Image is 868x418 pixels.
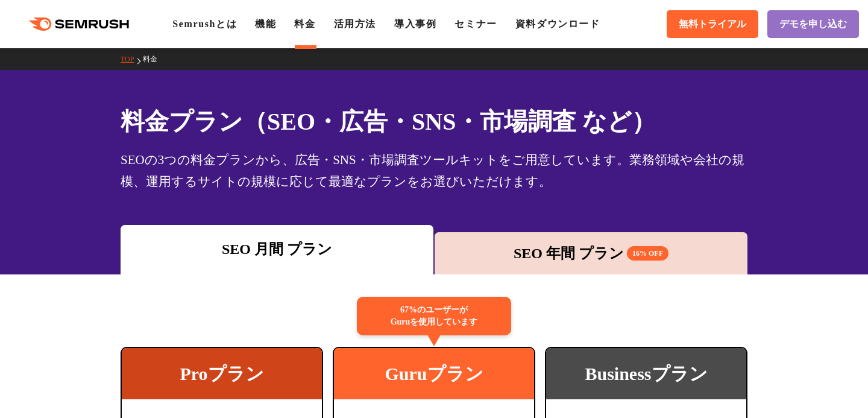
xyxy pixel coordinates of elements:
[143,55,166,63] a: 料金
[394,19,436,29] a: 導入事例
[122,348,322,399] div: Proプラン
[546,348,746,399] div: Businessプラン
[767,10,859,38] a: デモを申し込む
[515,19,600,29] a: 資料ダウンロード
[779,18,847,31] span: デモを申し込む
[121,149,747,192] div: SEOの3つの料金プランから、広告・SNS・市場調査ツールキットをご用意しています。業務領域や会社の規模、運用するサイトの規模に応じて最適なプランをお選びいただけます。
[294,19,315,29] a: 料金
[667,10,758,38] a: 無料トライアル
[172,19,237,29] a: Semrushとは
[334,19,376,29] a: 活用方法
[454,19,497,29] a: セミナー
[627,246,668,261] span: 16% OFF
[441,242,741,264] div: SEO 年間 プラン
[255,19,276,29] a: 機能
[334,348,534,399] div: Guruプラン
[127,238,427,260] div: SEO 月間 プラン
[679,18,746,31] span: 無料トライアル
[121,55,143,63] a: TOP
[357,297,511,335] div: 67%のユーザーが Guruを使用しています
[121,104,747,139] h1: 料金プラン（SEO・広告・SNS・市場調査 など）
